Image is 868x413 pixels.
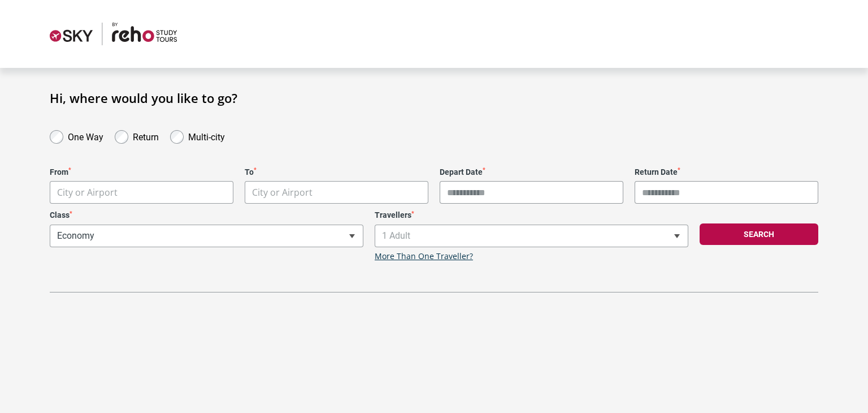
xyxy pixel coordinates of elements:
label: Return Date [635,167,818,177]
label: Travellers [375,210,688,220]
span: Economy [50,225,363,247]
label: Class [50,210,363,220]
label: Return [133,129,159,143]
span: City or Airport [245,182,428,204]
span: 1 Adult [375,225,688,247]
span: City or Airport [245,181,428,204]
h1: Hi, where would you like to go? [50,91,818,105]
label: Multi-city [188,129,225,143]
span: City or Airport [50,182,233,204]
span: Economy [50,225,363,247]
label: To [245,167,428,177]
a: More Than One Traveller? [375,252,473,261]
button: Search [700,223,818,245]
span: City or Airport [252,186,313,199]
span: City or Airport [57,186,118,199]
span: City or Airport [50,181,233,204]
label: Depart Date [440,167,623,177]
label: One Way [68,129,103,143]
span: 1 Adult [375,225,688,247]
label: From [50,167,233,177]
